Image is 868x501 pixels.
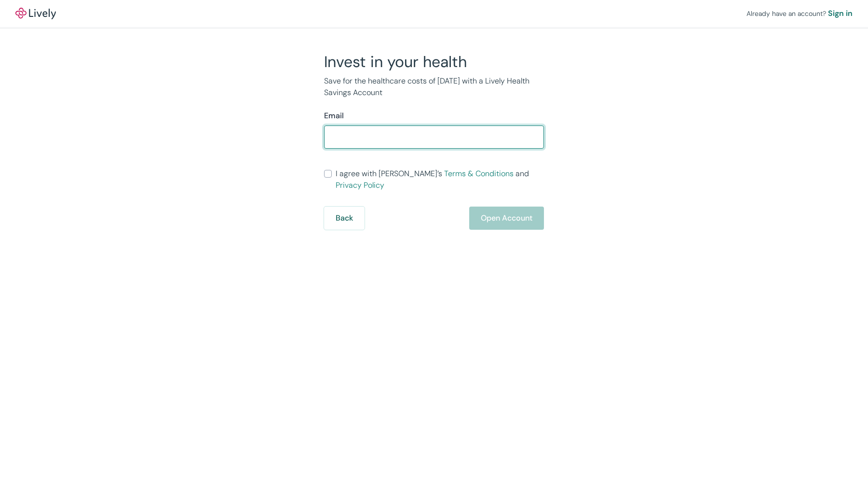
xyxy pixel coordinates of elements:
[15,8,56,19] img: Lively
[324,207,365,230] button: Back
[746,8,853,19] div: Already have an account?
[324,52,544,71] h2: Invest in your health
[336,168,544,191] span: I agree with [PERSON_NAME]’s and
[15,8,56,19] a: LivelyLively
[324,75,544,98] p: Save for the healthcare costs of [DATE] with a Lively Health Savings Account
[828,8,853,19] a: Sign in
[444,168,514,179] a: Terms & Conditions
[324,110,344,122] label: Email
[336,180,384,190] a: Privacy Policy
